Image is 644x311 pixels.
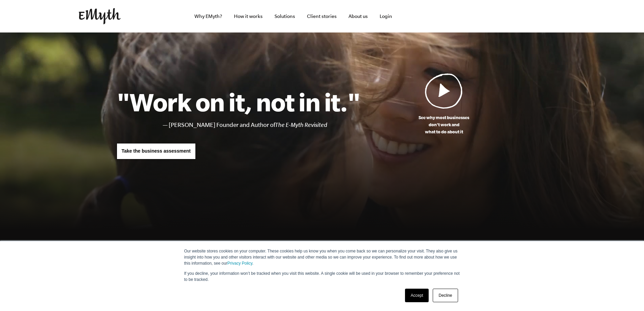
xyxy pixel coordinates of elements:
[117,143,196,159] a: Take the business assessment
[495,9,566,24] iframe: Embedded CTA
[405,289,429,302] a: Accept
[360,73,528,135] a: See why most businessesdon't work andwhat to do about it
[433,289,458,302] a: Decline
[184,270,460,283] p: If you decline, your information won’t be tracked when you visit this website. A single cookie wi...
[425,73,463,109] img: Play Video
[228,261,253,266] a: Privacy Policy
[184,248,460,266] p: Our website stores cookies on your computer. These cookies help us know you when you come back so...
[117,87,360,117] h1: "Work on it, not in it."
[420,9,491,24] iframe: Embedded CTA
[275,121,327,128] i: The E-Myth Revisited
[169,120,360,130] li: [PERSON_NAME] Founder and Author of
[79,8,121,24] img: EMyth
[360,114,528,135] p: See why most businesses don't work and what to do about it
[122,148,191,154] span: Take the business assessment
